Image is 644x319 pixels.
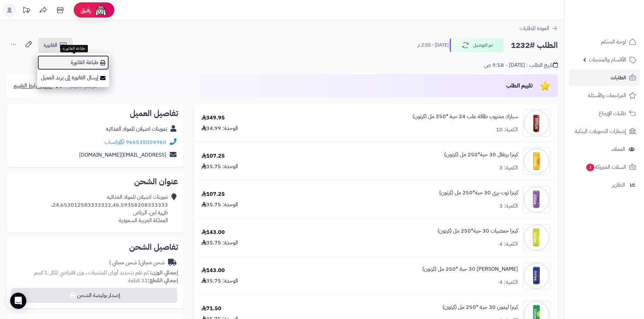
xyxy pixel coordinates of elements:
[589,55,626,64] span: الأقسام والمنتجات
[523,262,550,289] img: 1747642626-WsalUpPO4J2ug7KLkX4Gt5iU1jt5AZZo-90x90.jpg
[499,278,518,286] div: الكمية: 4
[148,276,178,285] strong: إجمالي القطع:
[499,240,518,248] div: الكمية: 4
[201,305,221,313] div: 71.50
[575,127,626,136] span: إشعارات التحويلات البنكية
[201,163,238,170] div: الوحدة: 35.75
[569,34,640,50] a: لوحة التحكم
[106,125,167,133] a: تموينات اصيلان للمواد الغذائيه
[44,41,57,49] span: الفاتورة
[51,193,168,224] div: تموينات اصيلان للمواد الغذائيه 24.653012583333332,46.59358208333333، ظهرة لبن، الرياض المملكة الع...
[511,38,558,52] h2: الطلب #1232
[109,259,140,267] span: ( شحن مجاني )
[599,109,626,118] span: طلبات الإرجاع
[201,190,225,198] div: 107.25
[150,269,178,277] strong: إجمالي الوزن:
[60,45,88,52] div: طباعة الفاتورة
[496,126,518,134] div: الكمية: 10
[38,38,73,53] a: الفاتورة
[439,189,518,197] a: كينزا توت برى 30 حبة*250 مل (كرتون)
[14,82,52,90] span: مشاركة رابط التقييم
[444,151,518,159] a: كينزا برتقال 30 حبة*250 مل (كرتون)
[523,186,550,213] img: 1747642238-af425ac5-6e53-4d46-abd4-9a54bf86-90x90.jpg
[612,144,625,154] span: العملاء
[34,269,148,277] span: لم تقم بتحديد أوزان للمنتجات ، وزن افتراضي للكل 1 كجم
[612,180,625,190] span: التقارير
[523,224,550,251] img: 1747642470-SWljGn0cexbESGIzp0sv6aBsGevSp6gP-90x90.jpg
[12,243,178,251] h2: تفاصيل الشحن
[14,82,64,90] a: مشاركة رابط التقييم
[569,159,640,175] a: السلات المتروكة3
[523,148,550,175] img: 1747641887-LB646pMor0d5qyYRTx9yFAl38LfLMu3U-90x90.jpg
[412,113,518,121] a: سبارك مشروب طاقة علب 24 حبة *250 مل (كرتون)
[569,123,640,139] a: إشعارات التحويلات البنكية
[569,177,640,193] a: التقارير
[484,61,558,69] div: تاريخ الطلب : [DATE] - 9:58 ص
[520,24,549,32] span: العودة للطلبات
[104,138,124,146] a: واتساب
[80,6,91,14] span: رفيق
[523,110,550,137] img: 1747517517-f85b5201-d493-429b-b138-9978c401-90x90.jpg
[12,178,178,186] h2: عنوان الشحن
[418,42,449,49] small: [DATE] - 2:55 م
[569,105,640,122] a: طلبات الإرجاع
[94,3,108,17] img: ai-face.png
[201,152,225,160] div: 107.25
[601,37,626,47] span: لوحة التحكم
[10,293,26,309] div: Open Intercom Messenger
[450,38,504,52] button: تم التوصيل
[37,70,109,85] a: إرسال الفاتورة إلى بريد العميل
[128,276,178,285] small: 32 قطعة
[201,201,238,209] div: الوحدة: 35.75
[201,267,225,274] div: 143.00
[586,162,626,172] span: السلات المتروكة
[126,138,166,146] a: 966535004960
[443,303,518,311] a: كينزا ليمون 30 حبة *250 مل (كرتون)
[109,259,165,267] div: شحن مجاني
[37,55,109,70] a: طباعة الفاتورة
[588,91,626,100] span: المراجعات والأسئلة
[499,164,518,172] div: الكمية: 3
[506,82,533,90] span: تقييم الطلب
[499,202,518,210] div: الكمية: 3
[201,277,238,285] div: الوحدة: 35.75
[437,227,518,235] a: كينزا حمضيات 30 حبة*250 مل (كرتون)
[422,265,518,273] a: [PERSON_NAME] 30 حبة *250 مل (كرتون)
[586,164,594,171] span: 3
[520,24,558,32] a: العودة للطلبات
[11,288,177,303] button: إصدار بوليصة الشحن
[611,73,626,82] span: الطلبات
[598,5,638,19] img: logo-2.png
[201,229,225,236] div: 143.00
[12,109,178,117] h2: تفاصيل العميل
[569,70,640,86] a: الطلبات
[201,239,238,247] div: الوحدة: 35.75
[18,3,35,19] a: تحديثات المنصة
[569,87,640,104] a: المراجعات والأسئلة
[569,141,640,157] a: العملاء
[201,125,238,132] div: الوحدة: 34.99
[201,114,225,122] div: 349.95
[79,151,166,159] a: [EMAIL_ADDRESS][DOMAIN_NAME]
